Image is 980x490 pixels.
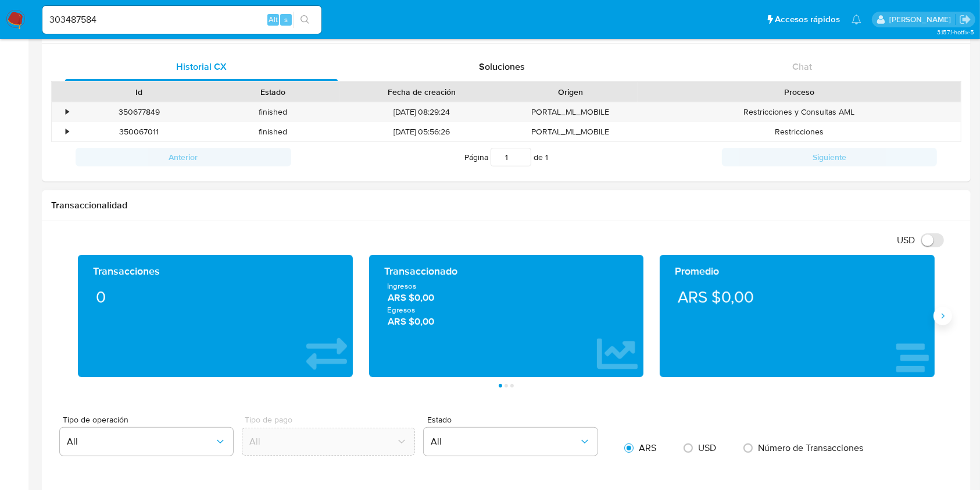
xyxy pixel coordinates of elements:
[638,122,961,141] div: Restricciones
[503,122,638,141] div: PORTAL_ML_MOBILE
[503,102,638,122] div: PORTAL_ML_MOBILE
[42,12,321,27] input: Buscar usuario o caso...
[852,15,861,24] a: Notificaciones
[284,14,288,25] span: s
[293,12,317,28] button: search-icon
[206,122,341,141] div: finished
[51,200,961,211] h1: Transaccionalidad
[792,60,812,73] span: Chat
[348,86,495,98] div: Fecha de creación
[176,60,227,73] span: Historial CX
[340,102,503,122] div: [DATE] 08:29:24
[66,126,69,137] div: •
[464,148,548,166] span: Página de
[269,14,278,25] span: Alt
[889,14,955,25] p: eliana.eguerrero@mercadolibre.com
[479,60,525,73] span: Soluciones
[545,151,548,163] span: 1
[80,86,198,98] div: Id
[512,86,630,98] div: Origen
[72,102,206,122] div: 350677849
[959,13,971,26] a: Salir
[66,106,69,118] div: •
[646,86,953,98] div: Proceso
[340,122,503,141] div: [DATE] 05:56:26
[214,86,332,98] div: Estado
[937,27,974,37] span: 3.157.1-hotfix-5
[722,148,938,166] button: Siguiente
[76,148,291,166] button: Anterior
[775,13,840,26] span: Accesos rápidos
[206,102,341,122] div: finished
[638,102,961,122] div: Restricciones y Consultas AML
[72,122,206,141] div: 350067011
